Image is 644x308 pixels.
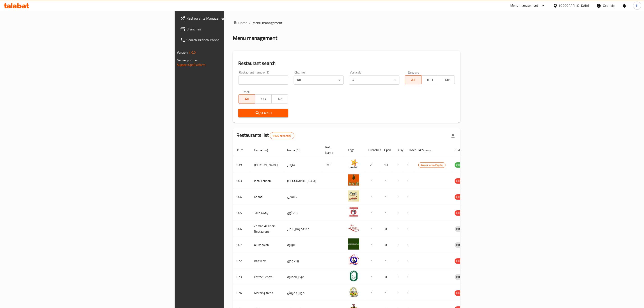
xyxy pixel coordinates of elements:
[404,143,415,157] th: Closed
[176,13,282,24] a: Restaurants Management
[177,62,206,68] a: Support.OpsPlatform
[176,24,282,34] a: Branches
[393,237,404,253] td: 0
[404,157,415,173] td: 0
[236,132,294,139] h2: Restaurants list
[419,163,445,168] span: Americana-Digital
[380,157,393,173] td: 18
[455,179,468,184] span: HIDDEN
[393,221,404,237] td: 0
[365,157,380,173] td: 23
[236,147,245,153] span: ID
[365,143,380,157] th: Branches
[559,3,589,8] div: [GEOGRAPHIC_DATA]
[404,205,415,221] td: 0
[287,147,306,153] span: Name (Ar)
[404,173,415,189] td: 0
[238,109,288,117] button: Search
[380,173,393,189] td: 1
[393,253,404,269] td: 0
[511,3,538,8] div: Menu-management
[393,269,404,285] td: 0
[408,71,419,74] label: Delivery
[393,285,404,301] td: 0
[348,174,359,186] img: Jabal Lebnan
[177,57,198,63] span: Get support on:
[455,274,470,280] div: INACTIVE
[284,157,322,173] td: هارديز
[380,269,393,285] td: 0
[404,237,415,253] td: 0
[455,210,468,216] div: HIDDEN
[325,145,339,155] span: Ref. Name
[440,77,453,83] span: TMP
[348,190,359,202] img: Kanafji
[423,77,436,83] span: TGO
[270,132,294,139] div: Total records count
[284,269,322,285] td: مركز القهوة
[380,285,393,301] td: 1
[177,50,188,55] span: Version:
[455,211,468,216] span: HIDDEN
[257,96,270,102] span: Yes
[365,285,380,301] td: 1
[636,3,638,8] span: H
[240,96,253,102] span: All
[455,290,468,296] span: HIDDEN
[348,286,359,298] img: Morning fresh
[273,96,286,102] span: No
[365,253,380,269] td: 1
[393,205,404,221] td: 0
[365,173,380,189] td: 1
[186,37,279,43] span: Search Branch Phone
[294,76,344,85] div: All
[348,238,359,250] img: Al-Rabwah
[393,173,404,189] td: 0
[348,254,359,266] img: Bait Jedy
[365,189,380,205] td: 1
[186,26,279,32] span: Branches
[455,290,468,296] div: HIDDEN
[393,189,404,205] td: 0
[176,34,282,45] a: Search Branch Phone
[404,189,415,205] td: 0
[365,205,380,221] td: 1
[407,77,420,83] span: All
[348,206,359,218] img: Take Away
[404,285,415,301] td: 0
[380,221,393,237] td: 0
[365,221,380,237] td: 1
[421,75,438,84] button: TGO
[241,90,250,93] label: Upsell
[348,222,359,234] img: Zaman Al-Khair Restaurant
[405,75,422,84] button: All
[242,110,285,116] span: Search
[455,226,470,232] span: INACTIVE
[284,237,322,253] td: الربوة
[284,253,322,269] td: بيت جدي
[238,76,288,85] input: Search for restaurant name or ID..
[404,253,415,269] td: 0
[380,253,393,269] td: 1
[455,195,468,200] span: HIDDEN
[404,269,415,285] td: 0
[348,158,359,170] img: Hardee's
[284,173,322,189] td: [GEOGRAPHIC_DATA]
[238,60,455,67] h2: Restaurant search
[271,94,288,103] button: No
[254,147,274,153] span: Name (En)
[284,285,322,301] td: مورنيج فريش
[344,143,365,157] th: Logo
[380,237,393,253] td: 0
[284,189,322,205] td: كنفجي
[455,163,466,168] span: OPEN
[438,75,455,84] button: TMP
[284,221,322,237] td: مطعم زمان الخير
[455,258,468,264] div: HIDDEN
[349,76,399,85] div: All
[380,143,393,157] th: Open
[455,242,470,248] div: INACTIVE
[189,50,196,55] span: 1.0.0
